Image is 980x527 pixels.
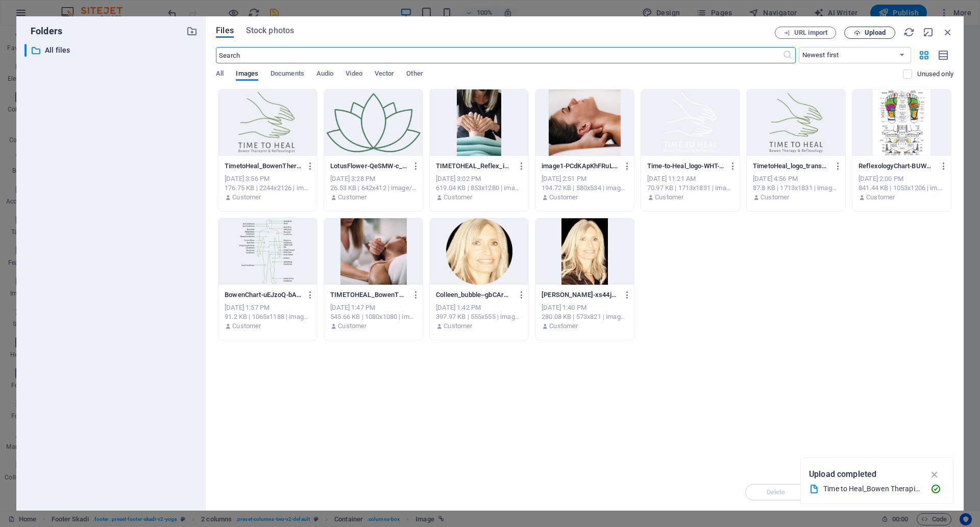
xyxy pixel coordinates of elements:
[775,27,836,39] button: URL import
[216,67,224,82] span: All
[865,30,886,36] span: Upload
[330,303,416,312] div: [DATE] 1:47 PM
[225,303,311,312] div: [DATE] 1:57 PM
[809,468,876,481] p: Upload completed
[647,184,733,193] div: 70.97 KB | 1713x1831 | image/png
[24,44,27,57] div: ​
[24,25,62,38] p: Folders
[186,26,198,37] i: Create new folder
[542,303,628,312] div: [DATE] 1:40 PM
[236,67,258,82] span: Images
[647,162,724,171] p: Time-to-Heal_logo-WHT-ySVkqKQ4L_wsxZjcjgnRwQ.png
[436,162,512,171] p: TIMETOHEAL_Reflex_image3-umq0yB6SDweTr4oPsGJuzQ.jpg
[45,44,179,56] p: All files
[823,483,922,495] div: Time to Heal_Bowen Therapist & Reflexologist_logo.png
[444,322,472,331] p: Customer
[436,290,512,300] p: Colleen_bubble--gbCArMh-o2kSyzKgK9dAw.png
[942,27,953,38] i: Close
[225,290,301,300] p: BowenChart-uEJzoQ-bAnOwfWLRU5PK2w.png
[444,193,472,202] p: Customer
[436,174,522,184] div: [DATE] 3:02 PM
[917,70,953,79] p: Displays only files that are not in use on the website. Files added during this session can still...
[406,67,423,82] span: Other
[753,174,839,184] div: [DATE] 4:56 PM
[753,184,839,193] div: 87.8 KB | 1713x1831 | image/png
[542,162,618,171] p: image1-PCdKApKhFRuL2s67WMxfhw.png
[542,174,628,184] div: [DATE] 2:51 PM
[338,322,366,331] p: Customer
[859,174,945,184] div: [DATE] 2:00 PM
[844,27,895,39] button: Upload
[330,184,416,193] div: 26.53 KB | 642x412 | image/png
[232,322,261,331] p: Customer
[866,193,895,202] p: Customer
[225,312,311,322] div: 91.2 KB | 1065x1188 | image/png
[436,303,522,312] div: [DATE] 1:42 PM
[232,193,261,202] p: Customer
[436,184,522,193] div: 619.04 KB | 853x1280 | image/jpeg
[655,193,683,202] p: Customer
[216,47,782,63] input: Search
[346,67,362,82] span: Video
[542,312,628,322] div: 280.08 KB | 573x821 | image/jpeg
[225,174,311,184] div: [DATE] 3:56 PM
[794,30,827,36] span: URL import
[859,184,945,193] div: 841.44 KB | 1053x1206 | image/png
[549,322,578,331] p: Customer
[542,290,618,300] p: Colleen-xs44j4sjXc_CivhXkJIntg.jpg
[549,193,578,202] p: Customer
[216,25,234,37] span: Files
[330,290,407,300] p: TIMETOHEAL_BowenTherapy_image1-iH6-8_yRqzQZIEORNY0D4Q.jpg
[338,193,366,202] p: Customer
[436,312,522,322] div: 397.97 KB | 555x555 | image/png
[542,184,628,193] div: 194.72 KB | 580x534 | image/png
[330,312,416,322] div: 545.66 KB | 1080x1080 | image/jpeg
[753,162,829,171] p: TimetoHeal_logo_transparent-uMXVifJbN7NptOXnSQeyxQ.png
[375,67,395,82] span: Vector
[225,184,311,193] div: 176.75 KB | 2244x2126 | image/png
[225,162,301,171] p: TimetoHeal_BowenTherapistReflexologist_logo-iPIYDAmQOb8EdBLpZoohPw.png
[647,174,733,184] div: [DATE] 11:21 AM
[330,174,416,184] div: [DATE] 3:28 PM
[859,162,935,171] p: ReflexologyChart-BUWOS0GCGRTfByo16hQjMw.png
[271,67,304,82] span: Documents
[316,67,333,82] span: Audio
[246,25,294,37] span: Stock photos
[923,27,934,38] i: Minimize
[330,162,407,171] p: LotusFlower-QeSMW-c_qJAjiRLcBuepDA.png
[761,193,789,202] p: Customer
